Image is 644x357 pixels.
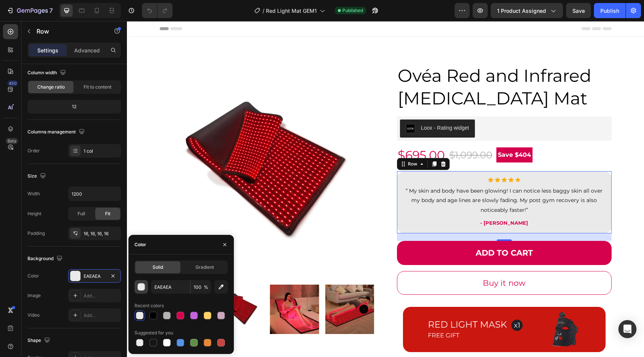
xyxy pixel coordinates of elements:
div: Beta [6,138,18,144]
div: 1 col [84,148,119,155]
div: $1,099.00 [322,127,366,141]
div: Order [27,147,40,154]
div: Background [27,254,64,264]
img: loox.png [279,103,288,112]
pre: Save $404 [369,126,406,141]
button: Publish [594,3,626,18]
span: Save [572,8,585,14]
div: 12 [29,101,119,112]
div: Open Intercom Messenger [618,320,636,338]
button: Loox - Rating widget [273,98,348,116]
p: Row [37,27,101,36]
span: Full [78,210,85,217]
iframe: Design area [127,21,644,357]
span: Change ratio [37,84,65,90]
div: Add... [84,312,119,319]
div: Add... [84,293,119,299]
div: 16, 16, 16, 16 [84,230,119,237]
div: Video [27,312,40,319]
div: EAEAEA [84,273,105,280]
div: Color [134,241,146,248]
div: Undo/Redo [142,3,172,18]
div: Buy it now [356,256,398,268]
p: Advanced [74,46,100,54]
button: 1 product assigned [491,3,563,18]
div: Height [27,210,41,217]
input: Eg: FFFFFF [151,280,190,294]
button: 7 [3,3,56,18]
button: Save [566,3,591,18]
div: Publish [600,7,619,15]
div: Loox - Rating widget [294,103,342,111]
span: Solid [153,264,163,271]
div: Image [27,292,41,299]
button: Buy it now [270,250,485,274]
div: Color [27,273,39,279]
p: - [PERSON_NAME] [277,198,478,206]
img: gempages_578072047251358482-3b835b8c-005c-4017-940b-a90cf2559a3f.png [276,286,479,331]
div: $695.00 [270,126,319,143]
div: Shape [27,336,52,346]
div: Width [27,190,40,197]
span: % [204,284,208,291]
span: Fit to content [84,84,111,90]
div: Row [279,139,292,146]
div: Recent colors [134,302,164,309]
div: Columns management [27,127,86,137]
div: Suggested for you [134,329,173,336]
button: ADD TO CART [270,220,485,244]
span: Published [342,7,363,14]
div: Column width [27,68,67,78]
span: Fit [105,210,110,217]
div: ADD TO CART [349,226,406,238]
input: Auto [69,187,121,201]
p: Settings [37,46,58,54]
span: / [262,7,264,15]
button: Carousel Next Arrow [232,283,241,293]
span: Red Light Mat GEM1 [266,7,317,15]
div: Size [27,171,47,181]
div: Padding [27,230,45,237]
p: “ My skin and body have been glowing! I can notice less baggy skin all over my body and age lines... [277,165,478,194]
span: 1 product assigned [497,7,546,15]
p: 7 [49,6,53,15]
span: Gradient [195,264,214,271]
div: 450 [7,80,18,86]
h2: Ovéa Red and Infrared [MEDICAL_DATA] Mat [270,43,485,89]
